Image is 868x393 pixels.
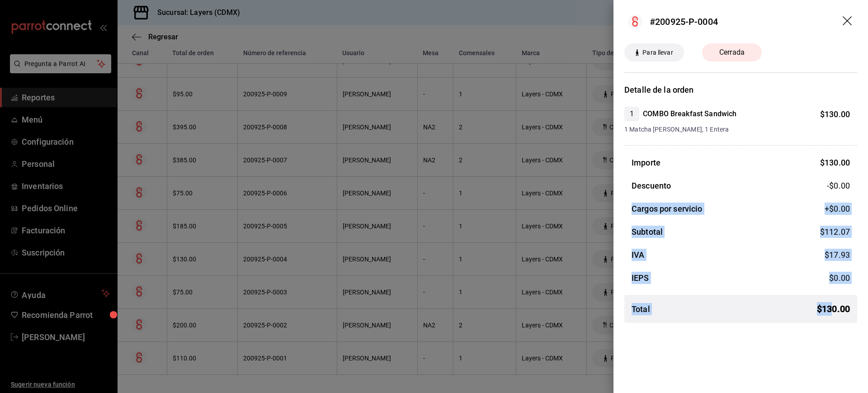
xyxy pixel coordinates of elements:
[714,47,750,58] span: Cerrada
[632,272,649,284] h3: IEPS
[820,227,850,237] span: $ 112.07
[829,273,850,283] span: $ 0.00
[643,109,736,119] h4: COMBO Breakfast Sandwich
[632,226,663,238] h3: Subtotal
[624,125,850,134] span: 1 Matcha [PERSON_NAME], 1 Entera
[632,303,650,315] h3: Total
[817,302,850,316] span: $ 130.00
[632,156,660,169] h3: Importe
[632,249,644,261] h3: IVA
[632,180,671,192] h3: Descuento
[820,158,850,167] span: $ 130.00
[820,109,850,119] span: $ 130.00
[843,16,854,27] button: drag
[624,84,857,96] h3: Detalle de la orden
[624,109,639,119] span: 1
[650,15,718,28] div: #200925-P-0004
[827,180,850,192] span: -$0.00
[825,203,850,215] span: +$ 0.00
[825,250,850,260] span: $ 17.93
[639,48,676,57] span: Para llevar
[632,203,703,215] h3: Cargos por servicio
